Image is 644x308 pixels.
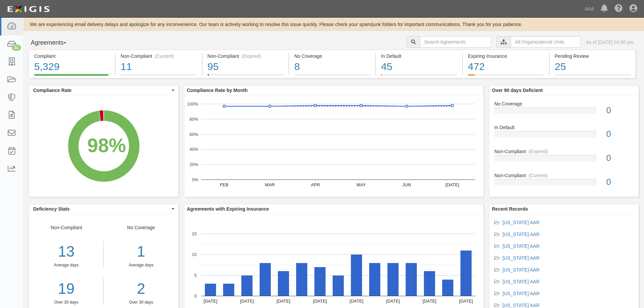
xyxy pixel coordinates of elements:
[502,279,540,284] a: [US_STATE] AAR
[277,299,290,304] text: [DATE]
[313,299,327,304] text: [DATE]
[502,220,540,225] a: [US_STATE] AAR
[381,53,457,60] div: In Default
[502,303,540,308] a: [US_STATE] AAR
[29,241,103,262] div: 13
[29,300,103,305] div: Over 30 days
[468,53,544,60] div: Expiring Insurance
[109,262,173,268] div: Average days
[420,36,491,48] input: Search Agreements
[109,278,173,300] a: 2
[29,278,103,300] a: 19
[529,148,548,155] div: (Expired)
[463,74,549,79] a: Expiring Insurance472
[294,53,370,60] div: No Coverage
[402,182,411,187] text: JUN
[109,241,173,262] div: 1
[192,177,198,182] text: 0%
[240,299,254,304] text: [DATE]
[29,74,115,79] a: Compliant5,329
[265,182,275,187] text: MAR
[29,262,103,268] div: Average days
[502,243,540,249] a: [US_STATE] AAR
[33,87,170,94] span: Compliance Rate
[189,147,198,152] text: 40%
[109,300,173,305] div: Over 30 days
[511,36,581,48] input: All Organizational Units
[104,224,178,305] div: No Coverage
[194,293,197,299] text: 0
[529,172,548,179] div: (Current)
[550,74,636,79] a: Pending Review25
[34,53,110,60] div: Compliant
[189,132,198,137] text: 60%
[489,172,639,179] div: Non-Compliant
[29,204,178,214] button: Deficiency Stats
[381,60,457,74] div: 45
[192,252,196,257] text: 10
[494,124,634,148] a: In Default0
[24,21,644,28] div: We are experiencing email delivery delays and apologize for any inconvenience. Our team is active...
[586,39,634,46] div: As of [DATE] 04:50 pm
[601,152,639,164] div: 0
[492,206,528,212] b: Recent Records
[189,162,198,167] text: 20%
[192,231,196,236] text: 15
[494,148,634,172] a: Non-Compliant(Expired)0
[555,60,630,74] div: 25
[116,74,202,79] a: Non-Compliant(Current)11
[555,53,630,60] div: Pending Review
[468,60,544,74] div: 472
[311,182,320,187] text: APR
[12,45,21,51] div: 31
[494,100,634,124] a: No Coverage0
[445,182,459,187] text: [DATE]
[601,104,639,117] div: 0
[386,299,400,304] text: [DATE]
[194,273,197,278] text: 5
[33,206,170,212] span: Deficiency Stats
[187,206,269,212] b: Agreements with Expiring Insurance
[289,74,375,79] a: No Coverage8
[494,172,634,191] a: Non-Compliant(Current)0
[489,124,639,131] div: In Default
[601,128,639,140] div: 0
[29,95,178,197] svg: A chart.
[208,53,284,60] div: Non-Compliant (Expired)
[29,86,178,95] button: Compliance Rate
[356,182,366,187] text: MAY
[502,291,540,296] a: [US_STATE] AAR
[204,299,217,304] text: [DATE]
[502,267,540,273] a: [US_STATE] AAR
[208,60,284,74] div: 95
[294,60,370,74] div: 8
[87,132,126,160] div: 98%
[502,255,540,261] a: [US_STATE] AAR
[489,148,639,155] div: Non-Compliant
[489,100,639,107] div: No Coverage
[423,299,436,304] text: [DATE]
[615,5,623,13] i: Help Center - Complianz
[502,232,540,237] a: [US_STATE] AAR
[350,299,363,304] text: [DATE]
[581,2,597,16] a: AAA
[121,53,197,60] div: Non-Compliant (Current)
[29,224,104,305] div: Non-Compliant
[220,182,228,187] text: FEB
[34,60,110,74] div: 5,329
[189,117,198,122] text: 80%
[202,74,289,79] a: Non-Compliant(Expired)95
[155,53,174,60] div: (Current)
[459,299,473,304] text: [DATE]
[184,95,484,197] svg: A chart.
[242,53,261,60] div: (Expired)
[601,176,639,188] div: 0
[492,88,543,93] b: Over 90 days Deficient
[5,3,52,15] img: logo-5460c22ac91f19d4615b14bd174203de0afe785f0fc80cf4dbbc73dc1793850b.png
[29,36,79,50] button: Agreements
[187,88,248,93] b: Compliance Rate by Month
